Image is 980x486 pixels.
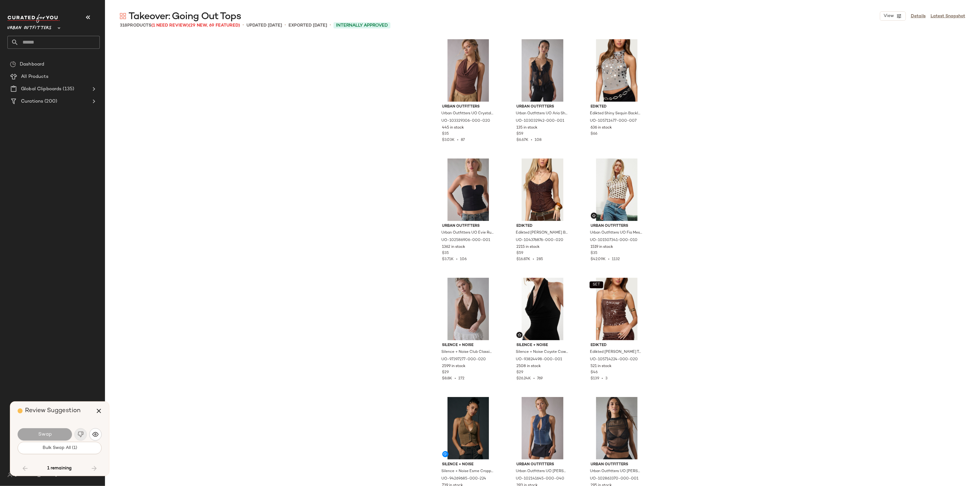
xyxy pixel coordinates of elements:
span: 636 in stock [591,125,612,131]
span: 1 remaining [48,466,72,471]
span: Urban Outfitters UO Evie Ruched Cutout Tube Top in Black, Women's at Urban Outfitters [442,230,494,236]
span: Edikted [PERSON_NAME] Tank Top in Brown, Women's at Urban Outfitters [590,349,642,355]
span: $8.8K [442,377,452,381]
span: Urban Outfitters UO Crystal O-Ring Plunging Cowl Neck Halter Top in Brown, Women's at Urban Outfi... [442,111,494,116]
span: Review Suggestion [25,408,81,414]
span: UO-93824498-000-001 [516,357,562,362]
span: Urban Outfitters UO [PERSON_NAME] Ruched Sheer Mesh High Neck Tank Top in Black, Women's at Urban... [590,469,642,474]
span: View [883,14,894,19]
span: 106 [460,257,467,261]
span: 108 [535,138,541,142]
img: 97397277_020_b [437,278,499,340]
a: Latest Snapshot [931,13,965,19]
span: • [530,257,536,261]
p: Exported [DATE] [288,22,327,29]
span: Silence + Noise [516,343,569,348]
span: SET [592,283,600,287]
span: $29 [442,370,449,375]
span: 521 in stock [591,364,612,369]
span: Urban Outfitters [442,223,494,229]
button: View [880,11,906,21]
span: UO-105714224-000-020 [590,357,638,362]
span: 1362 in stock [442,244,465,250]
span: Urban Outfitters UO [PERSON_NAME] Keyhole Cutout Zip-Front Denim Vest Top Jacket in Blue, Women's... [516,469,568,474]
span: Silence + Noise [442,462,494,467]
span: 3 [606,377,608,381]
span: (135) [61,86,74,93]
img: svg%3e [7,472,12,477]
span: $59 [516,251,523,256]
img: 105714224_020_m [586,278,648,340]
span: Silence + Noise Coyote Cowl Neck Halter Top in Black, Women's at Urban Outfitters [516,349,568,355]
span: Silence + Noise Club Classic Cropped Halter Top in Brown, Women's at Urban Outfitters [442,349,494,355]
img: svg%3e [592,214,596,218]
span: • [531,377,537,381]
p: updated [DATE] [246,22,282,29]
span: 2215 in stock [516,244,540,250]
span: UO-103032942-000-001 [516,118,564,124]
img: 94269685_224_b [437,397,499,459]
span: • [454,257,460,261]
button: Bulk Swap All (1) [18,442,102,454]
span: 318 [120,23,127,28]
span: Urban Outfitters UO Fia Mesh Off-The-Shoulder Crop Top in White Polka Dots, Women's at Urban Outf... [590,230,642,236]
span: Silence + Noise [442,343,494,348]
span: $46 [591,370,598,375]
span: Urban Outfitters UO Aria Sheer Chiffon Open-Back Cascading Ruffle Halter Top in Black, Women's at... [516,111,568,116]
span: 2599 in stock [442,364,466,369]
span: 135 in stock [516,125,537,131]
span: $42.09K [591,257,606,261]
span: Edikted Shiny Sequin Backless Halter Top in Silver, Women's at Urban Outfitters [590,111,642,116]
span: Urban Outfitters [442,104,494,110]
img: svg%3e [10,61,16,67]
span: Bulk Swap All (1) [42,446,77,450]
span: Edikted [591,343,643,348]
img: 101507341_010_b [586,158,648,221]
span: UO-103329306-000-020 [442,118,490,124]
span: UO-101507341-000-010 [590,238,638,243]
span: 272 [459,377,465,381]
span: $139 [591,377,599,381]
span: • [242,22,244,29]
span: UO-102863370-000-001 [590,476,639,482]
span: • [599,377,606,381]
span: 1132 [612,257,620,261]
span: $35 [591,251,598,256]
img: svg%3e [120,13,126,19]
span: • [606,257,612,261]
span: Urban Outfitters [591,462,643,467]
span: UO-97397277-000-020 [442,357,486,362]
span: • [452,377,459,381]
span: $3.03K [442,138,455,142]
span: UO-102141645-000-040 [516,476,564,482]
img: svg%3e [92,431,99,437]
span: • [330,22,331,29]
span: $16.87K [516,257,530,261]
span: $29 [516,370,523,375]
span: $35 [442,251,449,256]
span: (1 Need Review) [151,23,189,28]
span: 285 [536,257,543,261]
span: $26.24K [516,377,531,381]
a: Details [911,13,926,19]
span: 769 [537,377,543,381]
img: cfy_white_logo.C9jOOHJF.svg [7,14,60,23]
span: UO-104376876-000-020 [516,238,563,243]
span: UO-102586906-000-001 [442,238,490,243]
span: Urban Outfitters [516,104,569,110]
span: 445 in stock [442,125,464,131]
span: • [528,138,535,142]
img: 102863370_001_b [586,397,648,459]
span: (200) [43,98,57,105]
span: $3.71K [442,257,454,261]
span: • [455,138,461,142]
span: Silence + Noise Esme Cropped Halter Vest Top Jacket in Tan, Women's at Urban Outfitters [442,469,494,474]
span: Edikted [PERSON_NAME] Beaded Sheer Chiffon Top in Brown, Women's at Urban Outfitters [516,230,568,236]
img: 102141645_040_b [511,397,574,459]
span: 87 [461,138,465,142]
span: Edikted [591,104,643,110]
span: UO-94269685-000-224 [442,476,486,482]
span: $66 [591,131,598,137]
img: 105711477_007_m [586,39,648,102]
img: 102586906_001_b [437,158,499,221]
